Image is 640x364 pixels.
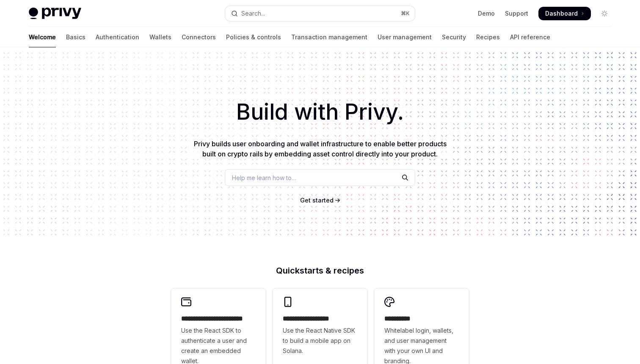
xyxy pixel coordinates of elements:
[538,7,591,20] a: Dashboard
[300,196,334,205] a: Get started
[510,27,550,47] a: API reference
[300,197,334,204] span: Get started
[378,27,432,47] a: User management
[442,27,466,47] a: Security
[149,27,171,47] a: Wallets
[182,27,216,47] a: Connectors
[478,9,495,18] a: Demo
[29,27,56,47] a: Welcome
[14,96,626,129] h1: Build with Privy.
[96,27,139,47] a: Authentication
[476,27,500,47] a: Recipes
[226,27,281,47] a: Policies & controls
[401,10,410,17] span: ⌘ K
[545,9,578,18] span: Dashboard
[66,27,86,47] a: Basics
[598,7,611,20] button: Toggle dark mode
[232,173,296,182] span: Help me learn how to…
[291,27,367,47] a: Transaction management
[29,8,81,19] img: light logo
[283,326,357,356] span: Use the React Native SDK to build a mobile app on Solana.
[241,8,265,19] div: Search...
[225,6,415,21] button: Open search
[171,266,469,275] h2: Quickstarts & recipes
[194,140,447,158] span: Privy builds user onboarding and wallet infrastructure to enable better products built on crypto ...
[505,9,528,18] a: Support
